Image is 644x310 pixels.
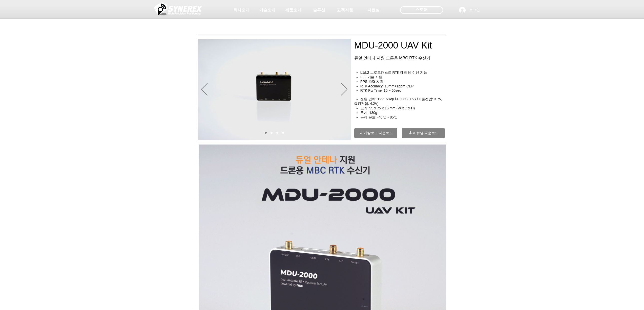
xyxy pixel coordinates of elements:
[360,115,397,119] span: 동작 온도: -40℃ ~ 85℃
[360,111,377,115] span: 무게: 130g
[550,151,644,310] iframe: Wix Chat
[360,106,415,110] span: 크기: 95 x 75 x 15 mm (W x D x H)
[306,5,332,15] a: 솔루션
[201,83,207,96] button: 이전
[400,6,443,14] div: 스토어
[360,88,401,92] span: RTK Fix Time: 10 ~ 60sec
[360,97,416,101] span: 전원 입력: 12V~68V(Li-PO 3S~16S
[313,8,325,13] span: 솔루션
[341,83,347,96] button: 다음
[154,1,202,16] img: 씨너렉스_White_simbol_대지 1.png
[255,5,280,15] a: 기술소개
[360,80,384,84] span: PPS 출력 지원
[361,5,386,15] a: 자료실
[229,5,254,15] a: 회사소개
[259,8,275,13] span: 기술소개
[417,97,442,101] span: /기준전압: 3.7V,
[455,5,483,15] button: 로그인
[233,8,250,13] span: 회사소개
[282,132,284,134] a: 새 슬라이드 4
[198,39,351,140] img: MDU2000_front.jpeg
[265,132,267,134] a: 01
[285,8,301,13] span: 제품소개
[271,132,273,134] a: 02
[416,7,428,13] span: 스토어
[198,39,351,140] div: 슬라이드쇼
[354,128,397,138] a: 카탈로그 다운로드
[332,5,358,15] a: 고객지원
[367,8,380,13] span: 자료실
[360,84,414,88] span: RTK Accuracy: 10mm+1ppm CEP
[402,128,445,138] a: 매뉴얼 다운로드
[337,8,353,13] span: 고객지원
[354,102,379,106] span: 충전전압: 4.2V)
[364,131,393,135] span: 카탈로그 다운로드
[467,8,482,13] span: 로그인
[413,131,439,135] span: 매뉴얼 다운로드
[281,5,306,15] a: 제품소개
[276,132,278,134] a: 새 슬라이드 3
[263,132,286,134] nav: 슬라이드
